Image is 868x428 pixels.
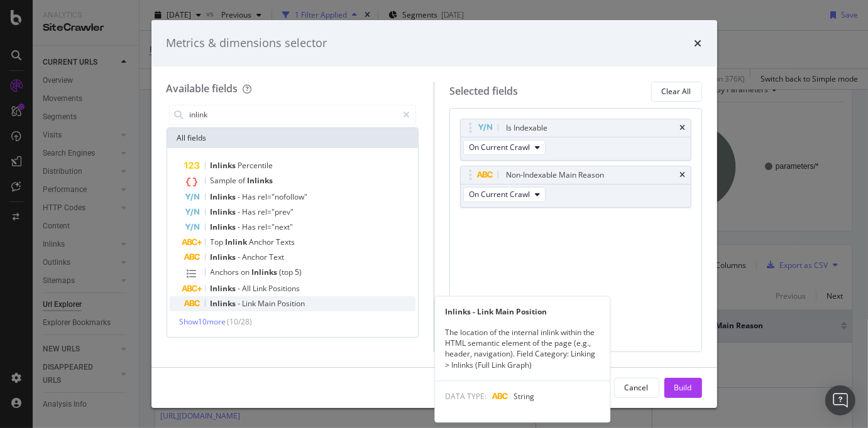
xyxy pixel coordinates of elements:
[189,105,398,124] input: Search by field name
[614,378,659,398] button: Cancel
[243,252,270,262] span: Anchor
[460,166,691,208] div: Non-Indexable Main ReasontimesOn Current Crawl
[664,378,702,398] button: Build
[258,206,294,217] span: rel="prev"
[211,160,238,171] span: Inlinks
[238,283,243,294] span: -
[211,298,238,309] span: Inlinks
[238,298,243,309] span: -
[167,82,238,95] div: Available fields
[228,316,253,327] span: ( 10 / 28 )
[250,237,277,247] span: Anchor
[238,191,243,202] span: -
[674,382,692,393] div: Build
[211,175,239,186] span: Sample
[277,237,295,247] span: Texts
[435,328,610,371] div: The location of the internal inlink within the HTML semantic element of the page (e.g., header, n...
[469,189,530,200] span: On Current Crawl
[243,206,258,217] span: Has
[278,298,305,309] span: Position
[167,128,419,148] div: All fields
[211,252,238,262] span: Inlinks
[506,122,547,134] div: Is Indexable
[241,267,252,277] span: on
[463,140,546,155] button: On Current Crawl
[506,169,604,181] div: Non-Indexable Main Reason
[211,267,241,277] span: Anchors
[243,298,258,309] span: Link
[238,252,243,262] span: -
[695,35,702,51] div: times
[243,191,258,202] span: Has
[226,237,250,247] span: Inlink
[460,119,691,161] div: Is IndexabletimesOn Current Crawl
[280,267,295,277] span: (top
[258,222,294,232] span: rel="next"
[463,187,546,202] button: On Current Crawl
[680,171,686,179] div: times
[243,283,253,294] span: All
[252,267,280,277] span: Inlinks
[167,35,327,51] div: Metrics & dimensions selector
[253,283,269,294] span: Link
[238,206,243,217] span: -
[662,86,691,97] div: Clear All
[258,298,278,309] span: Main
[680,124,686,132] div: times
[238,160,273,171] span: Percentile
[151,20,717,408] div: modal
[469,142,530,152] span: On Current Crawl
[270,252,285,262] span: Text
[625,382,649,393] div: Cancel
[211,191,238,202] span: Inlinks
[239,175,248,186] span: of
[211,222,238,232] span: Inlinks
[258,191,308,202] span: rel="nofollow"
[435,307,610,318] div: Inlinks - Link Main Position
[651,82,702,102] button: Clear All
[211,283,238,294] span: Inlinks
[248,175,273,186] span: Inlinks
[243,222,258,232] span: Has
[180,316,226,327] span: Show 10 more
[211,206,238,217] span: Inlinks
[211,237,226,247] span: Top
[238,222,243,232] span: -
[269,283,300,294] span: Positions
[449,84,518,99] div: Selected fields
[295,267,302,277] span: 5)
[825,385,855,415] div: Open Intercom Messenger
